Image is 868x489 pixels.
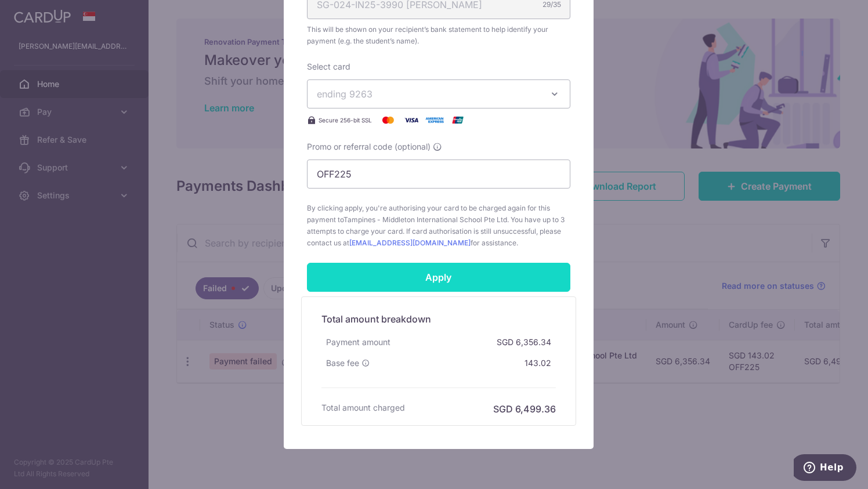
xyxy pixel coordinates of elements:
[446,113,469,127] img: UnionPay
[377,113,400,127] img: Mastercard
[794,454,856,483] iframe: Opens a widget where you can find more information
[317,88,372,100] span: ending 9263
[326,357,359,369] span: Base fee
[307,24,570,47] span: This will be shown on your recipient’s bank statement to help identify your payment (e.g. the stu...
[307,263,570,292] input: Apply
[321,312,556,326] h5: Total amount breakdown
[492,332,556,353] div: SGD 6,356.34
[343,215,507,224] span: Tampines - Middleton International School Pte Ltd
[349,238,471,247] a: [EMAIL_ADDRESS][DOMAIN_NAME]
[307,141,431,153] span: Promo or referral code (optional)
[321,402,405,414] h6: Total amount charged
[319,115,372,125] span: Secure 256-bit SSL
[520,353,556,374] div: 143.02
[307,61,350,73] label: Select card
[493,402,556,416] h6: SGD 6,499.36
[307,79,570,108] button: ending 9263
[400,113,423,127] img: Visa
[321,332,395,353] div: Payment amount
[307,202,570,249] span: By clicking apply, you're authorising your card to be charged again for this payment to . You hav...
[423,113,446,127] img: American Express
